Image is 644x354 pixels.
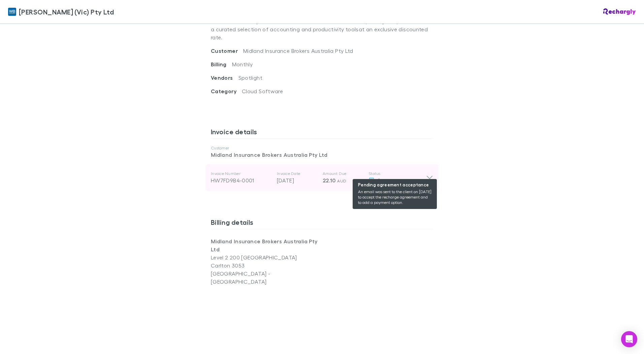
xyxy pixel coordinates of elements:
p: Amount Due [323,171,363,176]
p: Status [368,171,426,176]
p: Carlton 3053 [211,261,322,270]
p: [GEOGRAPHIC_DATA] - [GEOGRAPHIC_DATA] [211,270,322,286]
p: Level 2 200 [GEOGRAPHIC_DATA] [211,253,322,261]
span: Customer [211,47,243,54]
span: Category [211,88,242,95]
p: Customer [211,145,433,151]
img: William Buck (Vic) Pty Ltd's Logo [8,8,16,16]
div: Open Intercom Messenger [621,331,637,347]
span: Agreement [377,177,405,183]
span: [PERSON_NAME] (Vic) Pty Ltd [19,7,114,17]
h3: Invoice details [211,128,433,138]
span: Spotlight [238,74,262,81]
p: Invoice Date [277,171,317,176]
span: Cloud Software [242,88,283,94]
span: 22.10 [323,177,336,184]
span: Midland Insurance Brokers Australia Pty Ltd [243,47,353,54]
span: AUD [337,178,346,183]
p: . The software suite subscription gives you access to a curated selection of accounting and produ... [211,12,433,47]
p: Midland Insurance Brokers Australia Pty Ltd [211,237,322,253]
img: Rechargly Logo [603,8,636,15]
span: Monthly [232,61,253,67]
p: Invoice Number [211,171,271,176]
h3: Billing details [211,218,433,229]
span: Billing [211,61,232,68]
div: HW7FD9B4-0001 [211,176,271,184]
div: Invoice NumberHW7FD9B4-0001Invoice Date[DATE]Amount Due22.10 AUDStatus [205,164,439,191]
p: [DATE] [277,176,317,184]
span: Vendors [211,74,238,81]
p: Midland Insurance Brokers Australia Pty Ltd [211,151,433,159]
